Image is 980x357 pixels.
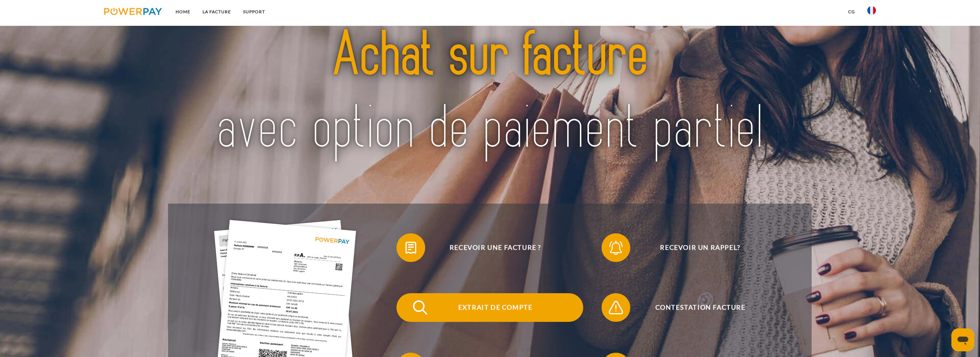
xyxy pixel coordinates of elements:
[104,8,162,15] img: logo-powerpay.svg
[411,299,429,316] img: qb_search.svg
[612,233,788,262] span: Recevoir un rappel?
[396,293,583,322] button: Extrait de compte
[842,5,861,18] a: CG
[402,239,420,257] img: qb_bill.svg
[951,328,974,351] iframe: Bouton de lancement de la fenêtre de messagerie
[607,299,625,316] img: qb_warning.svg
[602,293,788,322] button: Contestation Facture
[396,233,583,262] button: Recevoir une facture ?
[237,5,271,18] a: Support
[407,293,583,322] span: Extrait de compte
[612,293,788,322] span: Contestation Facture
[607,239,625,257] img: qb_bell.svg
[867,6,876,15] img: fr
[407,233,583,262] span: Recevoir une facture ?
[196,5,237,18] a: LA FACTURE
[602,233,788,262] button: Recevoir un rappel?
[169,5,196,18] a: Home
